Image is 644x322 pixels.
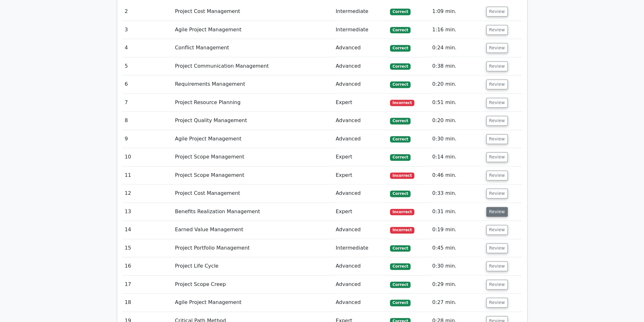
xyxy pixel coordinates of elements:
td: Project Quality Management [172,112,333,130]
td: Project Cost Management [172,184,333,202]
td: 0:46 min. [430,166,483,184]
button: Review [486,298,508,307]
td: 11 [122,166,173,184]
td: 0:19 min. [430,221,483,239]
td: 0:14 min. [430,148,483,166]
td: 0:31 min. [430,203,483,221]
td: Expert [333,94,387,112]
td: 0:38 min. [430,57,483,75]
td: Intermediate [333,3,387,21]
button: Review [486,43,508,53]
td: 15 [122,239,173,257]
td: Project Scope Creep [172,276,333,294]
button: Review [486,207,508,217]
td: Advanced [333,184,387,202]
td: 0:30 min. [430,130,483,148]
td: 0:30 min. [430,257,483,275]
button: Review [486,261,508,271]
button: Review [486,225,508,235]
td: 0:33 min. [430,184,483,202]
span: Correct [390,245,411,251]
td: Benefits Realization Management [172,203,333,221]
td: 8 [122,112,173,130]
button: Review [486,280,508,289]
td: Advanced [333,221,387,239]
td: 0:27 min. [430,294,483,312]
td: Project Scope Management [172,166,333,184]
td: 2 [122,3,173,21]
span: Incorrect [390,172,414,179]
button: Review [486,25,508,35]
td: 14 [122,221,173,239]
td: 1:16 min. [430,21,483,39]
td: Conflict Management [172,39,333,57]
td: Earned Value Management [172,221,333,239]
td: Project Life Cycle [172,257,333,275]
button: Review [486,98,508,108]
span: Correct [390,118,411,124]
td: 9 [122,130,173,148]
td: Advanced [333,294,387,312]
td: Project Resource Planning [172,94,333,112]
span: Correct [390,154,411,160]
td: Advanced [333,57,387,75]
span: Incorrect [390,100,414,106]
td: Project Communication Management [172,57,333,75]
td: 17 [122,276,173,294]
span: Correct [390,263,411,269]
td: 0:51 min. [430,94,483,112]
span: Correct [390,136,411,142]
td: 3 [122,21,173,39]
span: Correct [390,190,411,197]
td: 0:24 min. [430,39,483,57]
td: Expert [333,166,387,184]
span: Correct [390,9,411,15]
span: Correct [390,81,411,88]
td: Advanced [333,39,387,57]
td: 0:20 min. [430,112,483,130]
span: Correct [390,45,411,51]
button: Review [486,116,508,126]
button: Review [486,61,508,71]
td: 7 [122,94,173,112]
span: Correct [390,27,411,33]
td: Advanced [333,257,387,275]
td: Advanced [333,130,387,148]
td: Requirements Management [172,75,333,93]
td: 13 [122,203,173,221]
td: Agile Project Management [172,21,333,39]
td: Project Scope Management [172,148,333,166]
td: Intermediate [333,21,387,39]
td: 18 [122,294,173,312]
button: Review [486,7,508,16]
td: 0:45 min. [430,239,483,257]
button: Review [486,170,508,180]
td: Advanced [333,276,387,294]
td: Advanced [333,112,387,130]
td: 6 [122,75,173,93]
span: Correct [390,300,411,306]
td: Advanced [333,75,387,93]
td: 5 [122,57,173,75]
td: Expert [333,148,387,166]
button: Review [486,189,508,198]
button: Review [486,152,508,162]
td: 12 [122,184,173,202]
span: Correct [390,282,411,288]
button: Review [486,134,508,144]
span: Incorrect [390,227,414,233]
td: 0:29 min. [430,276,483,294]
span: Correct [390,63,411,70]
button: Review [486,243,508,253]
td: 16 [122,257,173,275]
span: Incorrect [390,209,414,215]
td: Project Cost Management [172,3,333,21]
td: Intermediate [333,239,387,257]
td: 1:09 min. [430,3,483,21]
td: Expert [333,203,387,221]
td: 4 [122,39,173,57]
td: Agile Project Management [172,294,333,312]
td: Project Portfolio Management [172,239,333,257]
td: 10 [122,148,173,166]
button: Review [486,79,508,89]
